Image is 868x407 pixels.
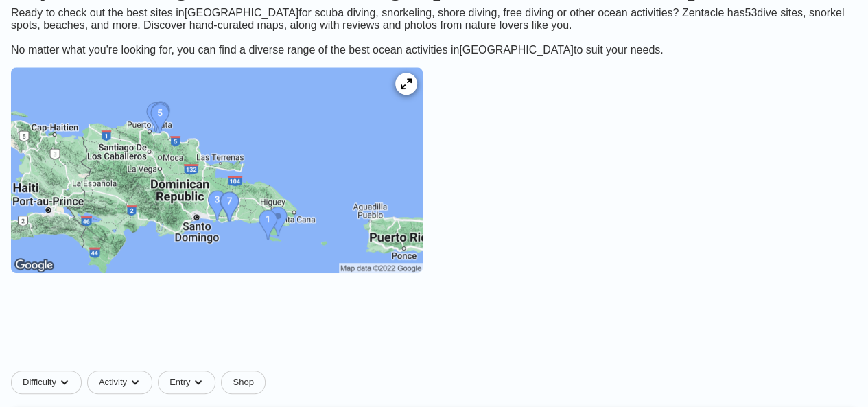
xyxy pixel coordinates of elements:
[221,371,265,394] a: Shop
[193,377,204,388] img: dropdown caret
[23,377,56,388] span: Difficulty
[59,377,70,388] img: dropdown caret
[99,377,127,388] span: Activity
[130,377,141,388] img: dropdown caret
[11,67,423,273] img: Dominican Republic dive site map
[158,371,221,394] button: Entrydropdown caret
[169,377,190,388] span: Entry
[11,371,87,394] button: Difficultydropdown caret
[102,298,767,360] iframe: Advertisement
[87,371,158,394] button: Activitydropdown caret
